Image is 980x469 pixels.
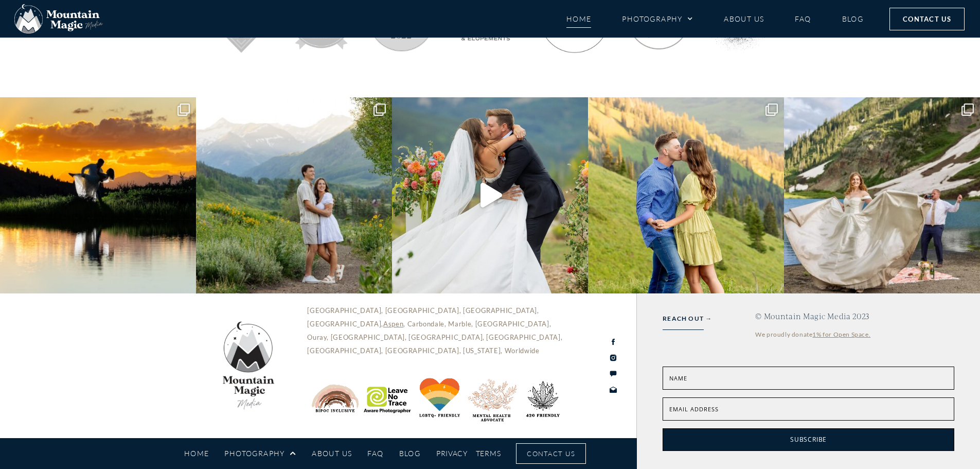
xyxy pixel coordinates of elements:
svg: Play [480,183,502,207]
a: Blog [842,10,864,28]
a: REACH OUT → [663,313,712,324]
button: Subscribe [663,428,954,451]
a: Terms [476,447,501,460]
a: About Us [312,444,352,462]
svg: Clone [961,103,974,116]
a: Play [392,97,588,293]
img: So thrilled to be celebrating Megan & Noah today! We’ve been a little MIA off insta this summer, ... [588,97,784,293]
div: We proudly donate [755,328,954,341]
span: Contact Us [903,13,951,25]
a: Photography [622,10,693,28]
a: 1% for Open Space. [812,331,870,338]
a: Clone [784,97,980,293]
span: me [678,374,687,382]
svg: Clone [177,103,190,116]
span: l address [685,405,719,413]
a: Privacy [436,447,468,460]
a: About Us [724,10,764,28]
span: Subscribe [790,435,827,444]
a: Home [566,10,592,28]
a: Clone [588,97,784,293]
img: Snippets from @megan.schindler16 & @jnoah.schindler #crestedbuttewedding 🤍 Planning, Design, Rent... [392,97,588,293]
a: Contact Us [516,443,586,464]
img: Mountain Magic Media photography logo Crested Butte Photographer [14,4,103,34]
span: Contact Us [527,448,575,459]
a: Photography [224,444,296,462]
svg: Clone [373,103,386,116]
a: Home [184,444,209,462]
h4: © Mountain Magic Media 2023 [755,312,954,321]
a: Blog [399,444,421,462]
p: [GEOGRAPHIC_DATA], [GEOGRAPHIC_DATA], [GEOGRAPHIC_DATA], [GEOGRAPHIC_DATA], , Carbondale, Marble,... [307,304,572,357]
nav: Menu [184,444,421,462]
img: Golden hour magic with Ciara & Chris! ✨ Today’s their wedding day, and we are beyond excited to c... [196,97,392,293]
nav: Menu [566,10,864,28]
img: Consider this our checklist, our heart’s wishlist, for your incredible wedding day: - We hope you... [784,97,980,293]
a: Clone [196,97,392,293]
span: Na [669,374,678,382]
svg: Clone [765,103,778,116]
a: FAQ [367,444,383,462]
a: Aspen [383,320,403,328]
span: Emai [669,405,685,413]
a: Contact Us [889,8,965,30]
a: FAQ [795,10,811,28]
